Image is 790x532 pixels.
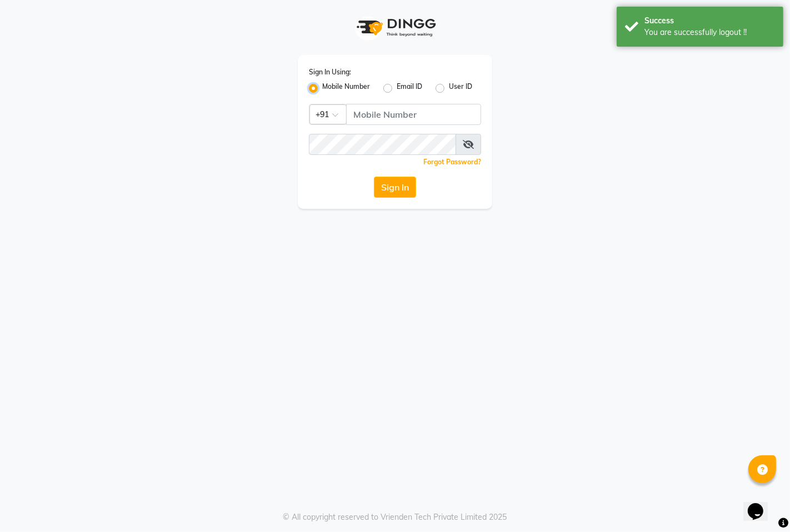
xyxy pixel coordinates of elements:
[374,177,416,198] button: Sign In
[309,134,456,155] input: Username
[423,158,481,166] a: Forgot Password?
[309,67,351,77] label: Sign In Using:
[397,82,422,95] label: Email ID
[743,488,779,521] iframe: chat widget
[644,15,775,27] div: Success
[351,11,439,44] img: logo1.svg
[346,104,481,125] input: Username
[644,27,775,38] div: You are successfully logout !!
[322,82,370,95] label: Mobile Number
[449,82,472,95] label: User ID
